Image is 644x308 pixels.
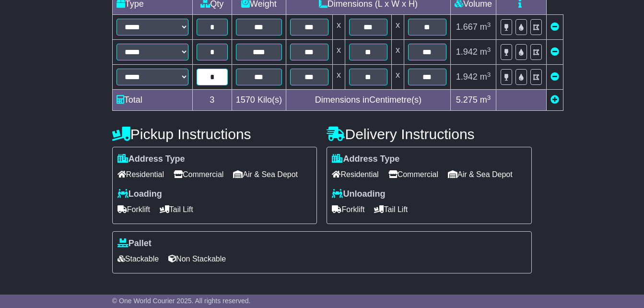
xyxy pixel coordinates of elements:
td: Kilo(s) [232,90,286,111]
span: Tail Lift [160,202,193,217]
label: Unloading [332,189,385,200]
sup: 3 [487,94,491,101]
span: m [480,72,491,82]
td: x [391,15,404,40]
h4: Delivery Instructions [327,126,532,142]
h4: Pickup Instructions [112,126,317,142]
span: Forklift [117,202,150,217]
span: © One World Courier 2025. All rights reserved. [112,297,251,305]
sup: 3 [487,46,491,53]
span: Air & Sea Depot [233,167,298,182]
span: Tail Lift [374,202,408,217]
span: m [480,22,491,32]
sup: 3 [487,21,491,28]
span: m [480,47,491,57]
span: Commercial [388,167,438,182]
label: Loading [117,189,162,200]
span: 1570 [236,95,255,105]
td: x [391,65,404,90]
a: Remove this item [550,72,559,82]
td: Total [112,90,192,111]
span: 1.942 [456,72,478,82]
td: Dimensions in Centimetre(s) [286,90,450,111]
td: 3 [192,90,232,111]
span: 1.667 [456,22,478,32]
td: x [332,40,345,65]
label: Pallet [117,238,152,249]
a: Remove this item [550,47,559,57]
span: 5.275 [456,95,478,105]
span: Air & Sea Depot [448,167,513,182]
span: Stackable [117,251,159,266]
span: 1.942 [456,47,478,57]
span: Residential [332,167,378,182]
span: Commercial [174,167,223,182]
span: Non Stackable [168,251,226,266]
a: Add new item [550,95,559,105]
span: m [480,95,491,105]
label: Address Type [117,154,185,165]
td: x [332,65,345,90]
a: Remove this item [550,22,559,32]
td: x [332,15,345,40]
td: x [391,40,404,65]
label: Address Type [332,154,399,165]
span: Forklift [332,202,364,217]
span: Residential [117,167,164,182]
sup: 3 [487,71,491,78]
